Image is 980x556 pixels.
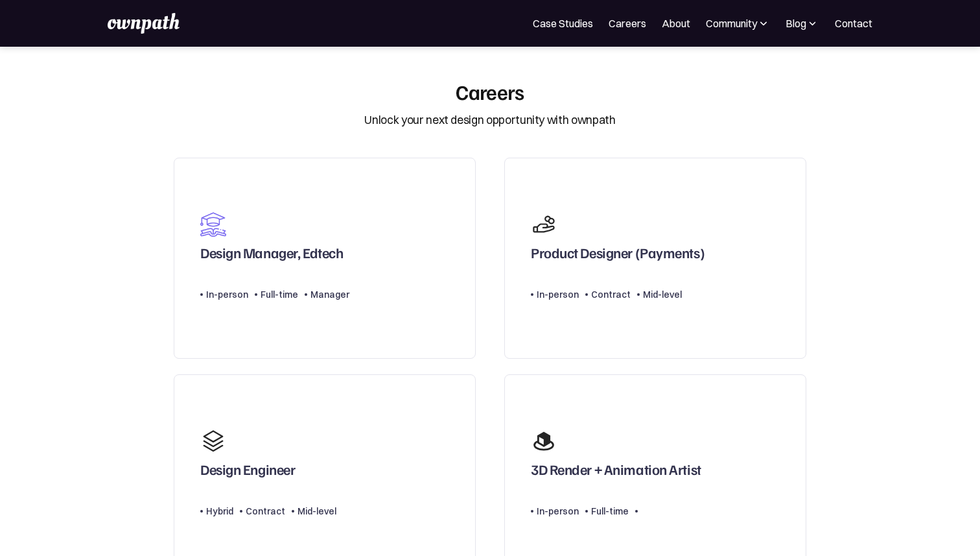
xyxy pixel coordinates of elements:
a: About [662,16,690,31]
div: 3D Render + Animation Artist [531,461,701,484]
div: Full-time [261,287,298,302]
div: Product Designer (Payments) [531,244,705,267]
div: Careers [456,79,524,104]
div: In-person [537,503,579,519]
a: Design Manager, EdtechIn-personFull-timeManager [174,158,476,359]
div: Design Engineer [200,461,295,484]
a: Contact [835,16,872,31]
div: Full-time [591,503,629,519]
a: Product Designer (Payments)In-personContractMid-level [504,158,806,359]
div: Blog [786,16,819,31]
div: In-person [537,287,579,302]
div: Blog [786,16,806,31]
div: In-person [206,287,248,302]
div: Contract [246,503,285,519]
div: Community [706,16,770,31]
div: Mid-level [643,287,682,302]
div: Unlock your next design opportunity with ownpath [364,112,615,128]
div: Contract [591,287,631,302]
a: Careers [609,16,646,31]
div: Design Manager, Edtech [200,244,343,267]
a: Case Studies [533,16,593,31]
div: Hybrid [206,503,233,519]
div: Manager [310,287,349,302]
div: Community [706,16,757,31]
div: Mid-level [297,503,336,519]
